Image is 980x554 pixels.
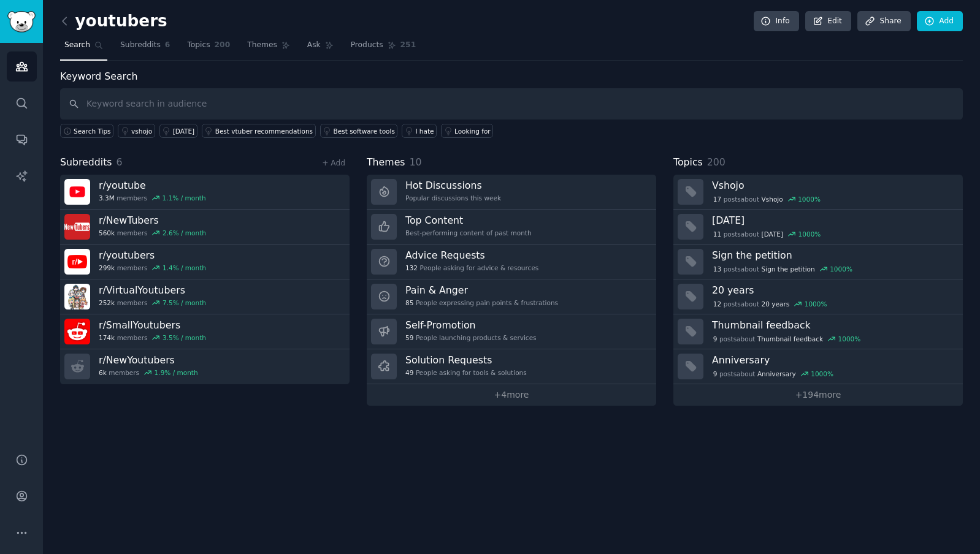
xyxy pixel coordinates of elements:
[673,314,963,349] a: Thumbnail feedback9postsaboutThumbnail feedback1000%
[99,179,206,192] h3: r/ youtube
[247,40,277,51] span: Themes
[410,156,422,168] span: 10
[754,11,799,32] a: Info
[202,124,316,138] a: Best vtuber recommendations
[303,36,338,61] a: Ask
[400,40,416,51] span: 251
[99,368,198,377] div: members
[811,370,833,378] div: 1000 %
[60,349,350,384] a: r/NewYoutubers6kmembers1.9% / month
[60,36,107,61] a: Search
[712,333,862,344] div: post s about
[60,175,350,210] a: r/youtube3.3Mmembers1.1% / month
[99,229,206,237] div: members
[64,214,90,240] img: NewTubers
[118,124,155,138] a: vshojo
[673,210,963,245] a: [DATE]11postsabout[DATE]1000%
[712,214,954,227] h3: [DATE]
[830,265,852,273] div: 1000 %
[707,156,725,168] span: 200
[805,11,851,32] a: Edit
[346,36,420,61] a: Products251
[215,127,313,135] div: Best vtuber recommendations
[367,349,656,384] a: Solution Requests49People asking for tools & solutions
[74,127,111,135] span: Search Tips
[367,245,656,279] a: Advice Requests132People asking for advice & resources
[215,40,231,51] span: 200
[454,127,491,135] div: Looking for
[798,230,821,238] div: 1000 %
[163,298,206,307] div: 7.5 % / month
[64,249,90,275] img: youtubers
[99,229,115,237] span: 560k
[163,264,206,272] div: 1.4 % / month
[405,319,537,332] h3: Self-Promotion
[60,12,167,31] h2: youtubers
[415,127,434,135] div: I hate
[405,249,538,262] h3: Advice Requests
[757,335,823,343] span: Thumbnail feedback
[405,264,418,272] span: 132
[405,264,538,272] div: People asking for advice & resources
[99,264,115,272] span: 299k
[367,155,405,170] span: Themes
[99,354,198,366] h3: r/ NewYoutubers
[173,127,195,135] div: [DATE]
[367,279,656,314] a: Pain & Anger85People expressing pain points & frustrations
[367,384,656,406] a: +4more
[405,333,413,342] span: 59
[187,40,210,51] span: Topics
[99,298,206,307] div: members
[64,179,90,205] img: youtube
[917,11,963,32] a: Add
[405,298,558,307] div: People expressing pain points & frustrations
[712,284,954,297] h3: 20 years
[712,194,822,205] div: post s about
[762,230,784,238] span: [DATE]
[762,195,783,203] span: Vshojo
[163,194,206,202] div: 1.1 % / month
[405,298,413,307] span: 85
[7,11,36,32] img: GummySearch logo
[757,370,796,378] span: Anniversary
[367,210,656,245] a: Top ContentBest-performing content of past month
[183,36,234,61] a: Topics200
[405,194,501,202] div: Popular discussions this week
[320,124,398,138] a: Best software tools
[117,156,123,168] span: 6
[60,279,350,314] a: r/VirtualYoutubers252kmembers7.5% / month
[441,124,493,138] a: Looking for
[60,70,137,82] label: Keyword Search
[838,335,861,343] div: 1000 %
[243,36,294,61] a: Themes
[402,124,437,138] a: I hate
[131,127,152,135] div: vshojo
[713,370,718,378] span: 9
[405,354,527,366] h3: Solution Requests
[673,175,963,210] a: Vshojo17postsaboutVshojo1000%
[857,11,910,32] a: Share
[155,368,198,377] div: 1.9 % / month
[163,333,206,342] div: 3.5 % / month
[64,284,90,309] img: VirtualYoutubers
[405,214,532,227] h3: Top Content
[99,368,107,377] span: 6k
[713,230,721,238] span: 11
[99,214,206,227] h3: r/ NewTubers
[307,40,321,51] span: Ask
[762,300,790,308] span: 20 years
[334,127,395,135] div: Best software tools
[99,333,206,342] div: members
[713,195,721,203] span: 17
[99,194,115,202] span: 3.3M
[60,210,350,245] a: r/NewTubers560kmembers2.6% / month
[405,368,527,377] div: People asking for tools & solutions
[64,40,90,51] span: Search
[367,175,656,210] a: Hot DiscussionsPopular discussions this week
[405,333,537,342] div: People launching products & services
[60,124,113,138] button: Search Tips
[712,368,835,379] div: post s about
[60,155,112,170] span: Subreddits
[405,229,532,237] div: Best-performing content of past month
[712,179,954,192] h3: Vshojo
